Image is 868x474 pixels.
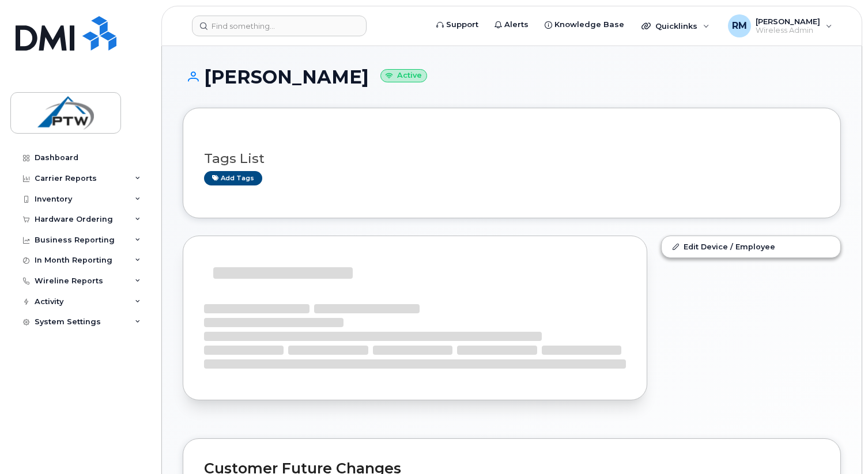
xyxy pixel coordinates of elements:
[204,151,820,166] h3: Tags List
[662,236,840,257] a: Edit Device / Employee
[183,67,841,87] h1: [PERSON_NAME]
[204,171,262,185] a: Add tags
[380,69,427,82] small: Active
